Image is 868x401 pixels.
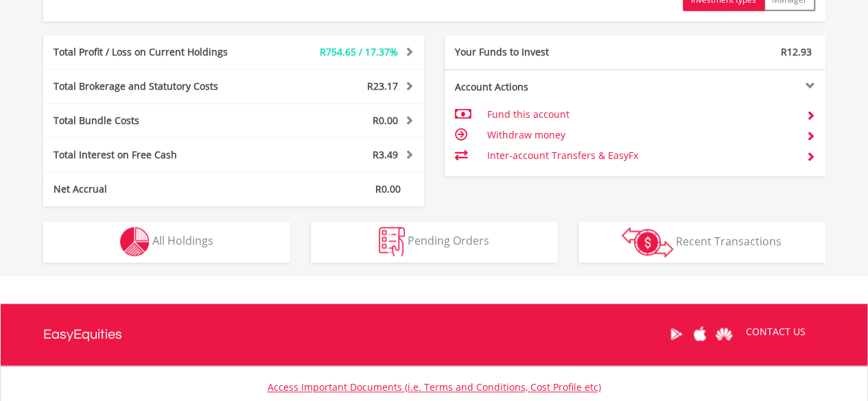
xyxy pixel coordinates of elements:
[375,182,401,195] span: R0.00
[712,313,736,355] a: Huawei
[152,233,213,248] span: All Holdings
[373,148,398,161] span: R3.49
[268,380,601,393] a: Access Important Documents (i.e. Terms and Conditions, Cost Profile etc)
[43,114,266,127] div: Total Bundle Costs
[43,45,266,59] div: Total Profit / Loss on Current Holdings
[486,104,795,125] td: Fund this account
[445,80,635,94] div: Account Actions
[486,125,795,145] td: Withdraw money
[688,313,712,355] a: Apple
[43,148,266,162] div: Total Interest on Free Cash
[486,145,795,166] td: Inter-account Transfers & EasyFx
[379,227,405,256] img: pending_instructions-wht.png
[676,233,782,248] span: Recent Transactions
[578,221,825,263] button: Recent Transactions
[43,182,266,196] div: Net Accrual
[373,114,398,127] span: R0.00
[781,45,812,58] span: R12.93
[408,233,489,248] span: Pending Orders
[311,221,558,263] button: Pending Orders
[664,313,688,355] a: Google Play
[43,304,122,365] a: EasyEquities
[120,227,150,256] img: holdings-wht.png
[320,45,398,58] span: R754.65 / 17.37%
[43,80,266,93] div: Total Brokerage and Statutory Costs
[43,221,290,263] button: All Holdings
[367,80,398,93] span: R23.17
[736,313,815,351] a: CONTACT US
[445,45,635,59] div: Your Funds to Invest
[622,227,673,257] img: transactions-zar-wht.png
